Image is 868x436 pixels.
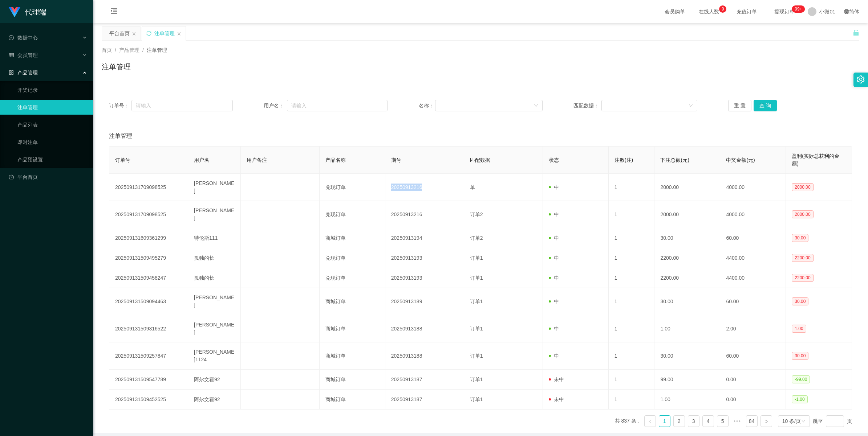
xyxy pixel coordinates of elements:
[609,315,655,342] td: 1
[792,375,810,383] span: -99.00
[659,416,670,427] a: 1
[17,70,38,75] font: 产品管理
[470,326,483,332] span: 订单1
[470,353,483,359] span: 订单1
[385,315,464,342] td: 20250913188
[391,157,401,163] span: 期号
[728,100,751,111] button: 重 置
[154,26,175,40] div: 注单管理
[731,415,743,427] li: 向后 5 页
[737,9,757,15] font: 充值订单
[320,174,385,201] td: 兑现订单
[720,288,786,315] td: 60.00
[726,157,755,163] span: 中奖金额(元)
[9,35,14,40] i: 图标： check-circle-o
[320,228,385,248] td: 商城订单
[17,135,87,149] a: 即时注单
[385,370,464,390] td: 20250913187
[609,248,655,268] td: 1
[109,174,188,201] td: 202509131709098525
[287,100,388,111] input: 请输入
[853,29,859,36] i: 图标： 解锁
[573,102,601,110] span: 匹配数据：
[792,254,813,262] span: 2200.00
[25,0,46,24] h1: 代理端
[102,0,126,24] i: 图标： menu-fold
[177,32,181,36] i: 图标： 关闭
[470,255,483,261] span: 订单1
[470,275,483,281] span: 订单1
[188,315,241,342] td: [PERSON_NAME]
[188,201,241,228] td: [PERSON_NAME]
[801,419,806,424] i: 图标： 向下
[722,5,724,13] p: 9
[554,255,559,261] font: 中
[17,35,38,41] font: 数据中心
[654,201,720,228] td: 2000.00
[131,100,233,111] input: 请输入
[699,9,719,15] font: 在线人数
[470,157,490,163] span: 匹配数据
[109,315,188,342] td: 202509131509316522
[720,315,786,342] td: 2.00
[609,268,655,288] td: 1
[9,70,14,75] i: 图标： AppStore-O
[720,228,786,248] td: 60.00
[609,228,655,248] td: 1
[109,26,130,40] div: 平台首页
[320,390,385,410] td: 商城订单
[17,152,87,167] a: 产品预设置
[188,174,241,201] td: [PERSON_NAME]
[9,170,87,184] a: 图标： 仪表板平台首页
[109,201,188,228] td: 202509131709098525
[554,377,564,382] font: 未中
[754,100,777,111] button: 查 询
[609,288,655,315] td: 1
[609,342,655,370] td: 1
[792,325,806,333] span: 1.00
[720,201,786,228] td: 4000.00
[470,235,483,241] span: 订单2
[142,47,144,53] span: /
[419,102,435,110] span: 名称：
[320,288,385,315] td: 商城订单
[188,248,241,268] td: 孤独的长
[554,396,564,402] font: 未中
[674,416,685,427] a: 2
[320,268,385,288] td: 兑现订单
[554,299,559,304] font: 中
[325,157,346,163] span: 产品名称
[554,326,559,332] font: 中
[385,268,464,288] td: 20250913193
[264,102,287,110] span: 用户名：
[792,234,808,242] span: 30.00
[688,415,699,427] li: 3
[792,297,808,305] span: 30.00
[849,9,859,15] font: 简体
[534,103,538,108] i: 图标： 向下
[188,342,241,370] td: [PERSON_NAME]1124
[760,415,772,427] li: 下一页
[654,370,720,390] td: 99.00
[102,47,112,53] span: 首页
[188,268,241,288] td: 孤独的长
[554,235,559,241] font: 中
[470,211,483,217] span: 订单2
[188,370,241,390] td: 阿尔文霍92
[615,415,641,427] li: 共 837 条，
[109,342,188,370] td: 202509131509257847
[385,342,464,370] td: 20250913188
[17,83,87,97] a: 开奖记录
[746,416,757,427] a: 84
[17,52,38,58] font: 会员管理
[385,228,464,248] td: 20250913194
[470,184,475,190] span: 单
[609,370,655,390] td: 1
[720,342,786,370] td: 60.00
[102,61,131,72] h1: 注单管理
[720,248,786,268] td: 4400.00
[554,275,559,281] font: 中
[146,31,151,36] i: 图标： 同步
[109,370,188,390] td: 202509131509547789
[109,228,188,248] td: 202509131609361299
